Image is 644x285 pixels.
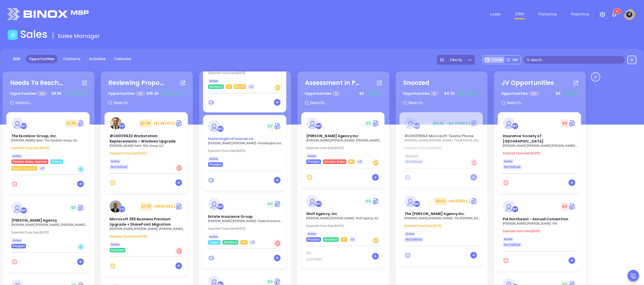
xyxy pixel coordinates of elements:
[332,91,340,96] span: 2
[209,84,223,89] span: Insurance
[209,162,222,167] span: Prospect
[470,120,478,127] img: Quote
[203,115,287,193] div: profileWalter Contreras$0Circle dollarHummingbird Insurance[PERSON_NAME] [PERSON_NAME]- Hummingbi...
[470,197,478,205] a: Quote
[498,112,582,195] div: profileMegan Youmans$0Circle dollarInsurance Society of [GEOGRAPHIC_DATA][PERSON_NAME] [PERSON_NA...
[358,159,361,164] span: +2
[64,91,87,96] span: +$5.8K (66%)
[342,237,346,242] span: NY
[406,159,422,164] span: Not Defined
[310,100,386,106] input: Search...
[37,91,47,96] span: 14
[208,71,284,75] p: Expected Close Date: [DATE]
[6,112,90,171] a: profileWalter Contreras$1.3KCircle dollarThe Excelsior Group, Inc.[PERSON_NAME] Spiro- The Excels...
[139,120,152,127] span: $ 3.3K
[448,199,470,204] span: +$431 (80%)
[105,195,189,278] div: profileCarla Humber$1.7K+$816(49%)Circle dollarMicrosoft 365 Business Premium Upgrade + SharePoin...
[531,57,622,63] input: Search…
[406,153,418,159] span: Snoozed
[65,120,77,127] span: $ 1.3K
[504,242,520,248] span: Not Defined
[13,159,47,164] span: Decision Maker, Approver
[58,32,100,40] span: Sales Manager
[110,133,176,144] span: #CH009632 Workstation Replacements – Windows Upgrade
[274,200,281,208] img: Quote
[6,197,91,274] div: profileWalter Contreras$0Circle dollar[PERSON_NAME] Agency[PERSON_NAME] [PERSON_NAME]- [PERSON_NA...
[208,219,284,223] p: Wilson Saravia - Estate Insurance Group
[306,133,358,138] span: Dreher Agency Inc
[227,84,231,89] span: LA
[613,9,621,14] sup: 44
[513,9,526,19] a: CRM
[569,203,576,210] img: Quote
[209,156,218,162] span: Active
[60,55,84,63] a: Contacts
[105,195,188,252] a: profileCarla Humber$1.7K+$816(49%)Circle dollarMicrosoft 365 Business Premium Upgrade + SharePoin...
[208,227,284,230] p: Expected Close Date: [DATE]
[11,223,87,227] p: Wayne Vitale - Vitale Agency
[153,121,175,126] span: +$1.4K (41%)
[153,204,175,209] span: +$816 (49%)
[249,84,253,89] span: +2
[209,240,219,245] span: Copper
[10,55,23,63] a: BDR
[470,159,478,166] div: Hot
[10,78,66,87] div: Needs To Reschedule
[208,198,220,210] img: Estate Insurance Group
[405,224,480,228] p: Expected Close Date: [DATE]
[135,91,145,96] span: 14
[203,37,286,89] a: Expected Close Date:[DATE]ActiveInsuranceLABronze+2Warm
[266,122,274,130] span: $ 0
[536,9,559,19] a: Marketing
[569,9,591,19] a: Reporting
[503,229,579,233] p: Expected Close Date: [DATE]
[308,231,316,237] span: Active
[403,89,438,98] p: Opportunities
[108,78,164,87] div: Reviewing Proposal
[77,243,85,251] div: Cold
[315,201,322,207] div: Walter Contreras
[358,90,365,98] span: $ 0
[561,120,568,127] span: $ 0
[308,159,320,164] span: Prospect
[21,123,27,129] div: Walter Contreras
[110,217,171,227] span: Microsoft 365 Business Premium Upgrade + SharePoint Migration
[209,78,218,84] span: Active
[414,123,420,129] div: Carla Humber
[504,159,512,164] span: Active
[6,75,91,112] div: Needs To RescheduleOpportunities 14$8.9K+$5.8K(66%)
[503,222,579,225] p: Kimberly Zielinski - PIA
[208,214,253,219] span: Estate Insurance Group
[108,89,145,98] p: Opportunities
[498,75,582,112] div: JV OpportunitiesOpportunities 47$0+$0(0%)
[111,55,135,63] a: Calendar
[554,90,562,98] span: $ 0
[503,133,544,144] span: Insurance Society of Philadelphia
[111,242,119,247] span: Active
[119,206,125,212] div: Carla Humber
[145,90,160,98] span: $ 35.3K
[209,234,218,240] span: Active
[105,112,188,169] a: profileCarla Humber$3.3K+$1.4K(41%)Circle dollar#CH009632 Workstation Replacements – Windows Upgr...
[20,28,48,40] h1: Sales
[217,203,224,210] div: Walter Contreras
[301,75,386,112] div: Assessment In ProgressOpportunities 2$0+$0(0%)
[26,55,57,63] a: Opportunities
[301,112,385,164] a: profileWalter Contreras$0Circle dollar[PERSON_NAME] Agency Inc[PERSON_NAME] [PERSON_NAME]- [PERSO...
[611,11,617,17] img: iconNotification
[405,133,474,138] span: #CH009664 Microsoft Teams Phone
[512,57,518,62] span: List
[119,123,125,129] div: Carla Humber
[350,159,353,164] span: PA
[430,91,438,96] span: 2
[501,78,554,87] div: JV Opportunities
[503,200,515,212] img: PIA Northeast - Annual Convention
[306,195,318,207] img: Wolf Agency, Inc
[492,57,503,62] span: Cards
[372,197,379,205] img: Quote
[77,204,85,211] a: Quote
[203,115,286,167] a: profileWalter Contreras$0Circle dollarHummingbird Insurance[PERSON_NAME] [PERSON_NAME]- Hummingbi...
